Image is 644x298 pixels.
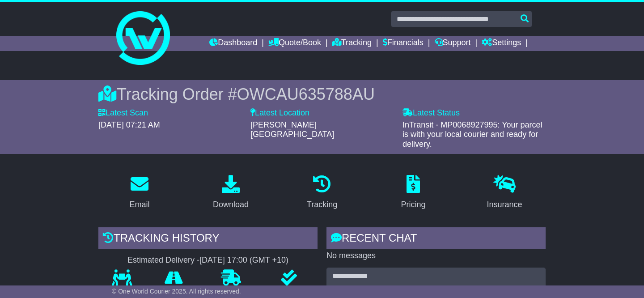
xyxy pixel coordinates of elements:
div: RECENT CHAT [326,227,546,251]
span: [PERSON_NAME][GEOGRAPHIC_DATA] [250,120,334,139]
div: [DATE] 17:00 (GMT +10) [199,255,288,265]
a: Download [207,172,254,214]
div: Estimated Delivery - [98,255,318,265]
div: Insurance [487,199,522,211]
label: Latest Location [250,108,309,118]
span: © One World Courier 2025. All rights reserved. [112,288,241,295]
div: Pricing [401,199,425,211]
a: Pricing [395,172,431,214]
a: Quote/Book [268,36,321,51]
span: [DATE] 07:21 AM [98,120,160,129]
div: Email [129,199,149,211]
span: InTransit - MP0068927995: Your parcel is with your local courier and ready for delivery. [402,120,542,149]
a: Financials [383,36,424,51]
p: No messages [326,251,546,261]
a: Support [435,36,471,51]
a: Tracking [332,36,372,51]
label: Latest Status [402,108,460,118]
a: Email [123,172,155,214]
span: OWCAU635788AU [237,85,375,103]
div: Download [213,199,249,211]
div: Tracking [307,199,337,211]
a: Insurance [481,172,528,214]
a: Settings [482,36,521,51]
a: Tracking [301,172,343,214]
label: Latest Scan [98,108,148,118]
div: Tracking history [98,227,318,251]
div: Tracking Order # [98,85,546,104]
a: Dashboard [209,36,257,51]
